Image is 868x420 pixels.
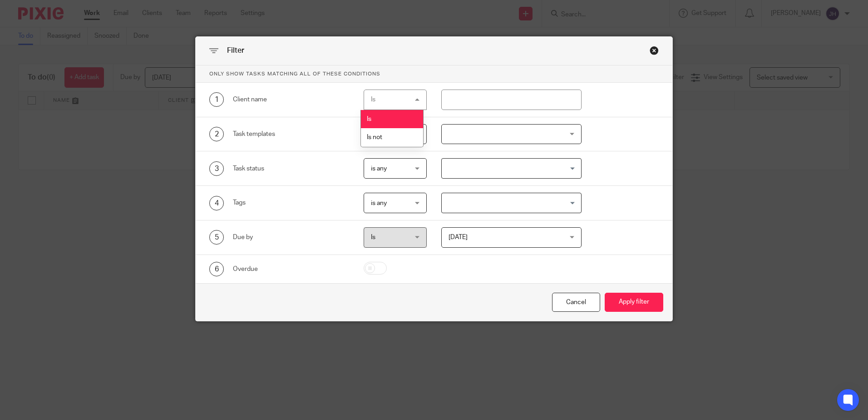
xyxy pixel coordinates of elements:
span: Is not [367,134,382,140]
span: [DATE] [449,234,468,240]
div: 2 [209,127,224,141]
p: Only show tasks matching all of these conditions [196,65,672,83]
div: 5 [209,230,224,245]
span: Is [371,234,375,240]
div: 4 [209,196,224,210]
input: Search for option [443,195,576,211]
div: 3 [209,161,224,176]
div: Search for option [441,193,582,213]
div: Close this dialog window [650,46,659,55]
div: Task templates [233,130,350,139]
span: is any [371,165,387,172]
button: Apply filter [605,293,663,312]
span: is any [371,200,387,206]
div: Client name [233,95,350,104]
div: Is [371,96,375,103]
div: 1 [209,92,224,107]
div: Close this dialog window [552,293,600,312]
span: Is [367,116,371,122]
span: Filter [227,47,244,54]
div: Task status [233,164,350,173]
div: Search for option [441,158,582,179]
div: Overdue [233,265,350,274]
div: Due by [233,233,350,242]
div: Tags [233,198,350,207]
input: Search for option [443,160,576,176]
div: 6 [209,262,224,276]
